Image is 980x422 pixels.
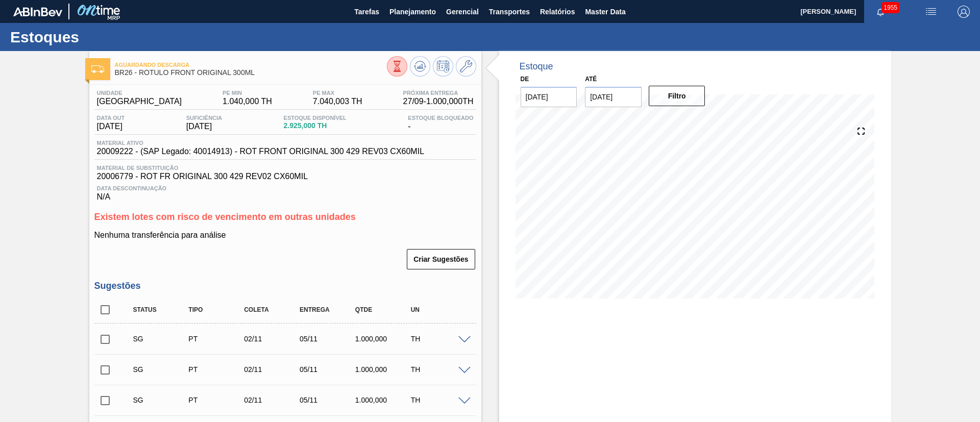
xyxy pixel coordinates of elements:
span: 27/09 - 1.000,000 TH [403,97,474,106]
span: Relatórios [540,6,575,18]
div: Coleta [241,306,303,313]
div: TH [408,365,470,374]
span: Estoque Disponível [284,115,347,121]
span: 2.925,000 TH [284,122,347,130]
div: 1.000,000 [353,335,414,343]
input: dd/mm/yyyy [585,87,642,107]
div: 05/11/2025 [297,335,359,343]
span: Suficiência [186,115,222,121]
img: Logout [958,6,970,18]
span: Material de Substituição [97,165,474,171]
img: userActions [925,6,937,18]
img: Ícone [91,65,104,73]
span: Transportes [489,6,530,18]
div: 05/11/2025 [297,396,359,404]
div: Sugestão Criada [131,335,192,343]
span: Aguardando Descarga [115,62,387,68]
div: 02/11/2025 [241,335,303,343]
div: 02/11/2025 [241,396,303,404]
span: Unidade [97,90,182,96]
span: 20009222 - (SAP Legado: 40014913) - ROT FRONT ORIGINAL 300 429 REV03 CX60MIL [97,147,425,156]
span: PE MAX [313,90,362,96]
p: Nenhuma transferência para análise [94,231,476,240]
div: Tipo [186,306,248,313]
div: 02/11/2025 [241,365,303,374]
h1: Estoques [10,31,191,43]
span: Master Data [585,6,625,18]
label: De [521,76,529,83]
h3: Sugestões [94,281,476,291]
button: Programar Estoque [433,56,453,77]
span: Próxima Entrega [403,90,474,96]
span: 1955 [881,2,899,13]
span: Estoque Bloqueado [408,115,473,121]
span: Data Descontinuação [97,185,474,191]
button: Visão Geral dos Estoques [387,56,407,77]
div: Entrega [297,306,359,313]
span: PE MIN [223,90,272,96]
span: BR26 - RÓTULO FRONT ORIGINAL 300ML [115,69,387,77]
div: UN [408,306,470,313]
button: Criar Sugestões [407,249,475,269]
div: TH [408,335,470,343]
label: Até [585,76,597,83]
div: Estoque [520,61,553,72]
div: TH [408,396,470,404]
span: 7.040,003 TH [313,97,362,106]
div: Qtde [353,306,414,313]
div: Pedido de Transferência [186,365,248,374]
span: Planejamento [389,6,436,18]
span: [DATE] [97,122,125,131]
div: 1.000,000 [353,365,414,374]
div: Pedido de Transferência [186,396,248,404]
span: 20006779 - ROT FR ORIGINAL 300 429 REV02 CX60MIL [97,172,474,181]
div: Sugestão Criada [131,396,192,404]
button: Atualizar Gráfico [410,56,430,77]
span: Material ativo [97,140,425,146]
div: Criar Sugestões [408,248,476,270]
div: - [405,115,476,131]
button: Notificações [864,5,897,19]
span: [GEOGRAPHIC_DATA] [97,97,182,106]
button: Ir ao Master Data / Geral [456,56,476,77]
span: Data out [97,115,125,121]
span: Gerencial [446,6,479,18]
span: 1.040,000 TH [223,97,272,106]
div: N/A [94,181,476,202]
span: Existem lotes com risco de vencimento em outras unidades [94,212,356,222]
div: Sugestão Criada [131,365,192,374]
span: [DATE] [186,122,222,131]
input: dd/mm/yyyy [521,87,577,107]
button: Filtro [649,86,705,106]
div: Status [131,306,192,313]
span: Tarefas [354,6,379,18]
div: 05/11/2025 [297,365,359,374]
img: TNhmsLtSVTkK8tSr43FrP2fwEKptu5GPRR3wAAAABJRU5ErkJggg== [13,7,62,16]
div: Pedido de Transferência [186,335,248,343]
div: 1.000,000 [353,396,414,404]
